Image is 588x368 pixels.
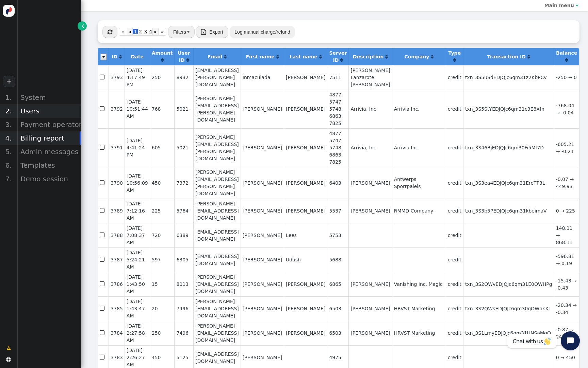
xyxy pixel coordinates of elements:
[100,304,106,313] span: 
[127,299,145,318] span: [DATE] 1:43:47 AM
[348,272,392,296] td: [PERSON_NAME]
[100,255,106,264] span: 
[446,272,463,296] td: credit
[446,296,463,321] td: credit
[193,223,241,247] td: [EMAIL_ADDRESS][DOMAIN_NAME]
[127,250,145,270] span: [DATE] 5:24:21 AM
[100,54,107,60] img: icon_dropdown_trigger.png
[150,167,175,199] td: 450
[487,54,526,59] b: Transaction ID
[392,199,446,223] td: RMMD Company
[241,167,284,199] td: [PERSON_NAME]
[431,54,434,59] a: 
[463,199,554,223] td: txn_3S3b5PEDJQJc6qm31kbeimaV
[193,247,241,272] td: [EMAIL_ADDRESS][DOMAIN_NAME]
[148,29,153,34] span: 4
[82,22,84,30] span: 
[109,65,125,90] td: 3793
[127,68,145,87] span: [DATE] 4:17:49 PM
[385,54,388,59] a: 
[127,225,145,245] span: [DATE] 7:08:37 AM
[392,321,446,345] td: HRVST Marketing
[340,58,343,62] span: Click to sort
[241,321,284,345] td: [PERSON_NAME]
[150,199,175,223] td: 225
[348,128,392,167] td: Arrivia, Inc
[224,54,227,59] a: 
[17,131,81,145] div: Billing report
[208,54,222,59] b: Email
[554,321,579,345] td: -0.87 → 249.13
[119,54,122,59] a: 
[6,345,11,352] span: 
[201,29,206,35] span: 
[143,29,148,34] span: 3
[284,223,327,247] td: Lees
[193,296,241,321] td: [PERSON_NAME][EMAIL_ADDRESS][DOMAIN_NAME]
[527,54,530,59] a: 
[446,167,463,199] td: credit
[174,247,193,272] td: 6305
[290,54,317,59] b: Last name
[17,104,81,118] div: Users
[448,50,461,56] b: Type
[109,247,125,272] td: 3787
[109,199,125,223] td: 3789
[284,199,327,223] td: [PERSON_NAME]
[174,65,193,90] td: 8932
[329,50,347,63] b: Server ID
[327,272,348,296] td: 6865
[327,90,348,128] td: 4877, 5747, 5748, 6863, 7825
[319,54,322,59] a: 
[161,57,164,63] a: 
[284,247,327,272] td: Udash
[78,21,87,31] a: 
[276,54,279,59] a: 
[446,247,463,272] td: credit
[186,57,189,63] a: 
[17,159,81,172] div: Templates
[112,54,117,59] b: ID
[241,65,284,90] td: Inmaculada
[174,272,193,296] td: 8013
[150,65,175,90] td: 250
[241,199,284,223] td: [PERSON_NAME]
[453,58,456,62] span: Click to sort
[127,28,133,36] a: ◂
[150,128,175,167] td: 605
[109,167,125,199] td: 3790
[17,118,81,131] div: Payment operators
[193,128,241,167] td: [PERSON_NAME][EMAIL_ADDRESS][PERSON_NAME][DOMAIN_NAME]
[178,50,190,63] b: User ID
[348,167,392,199] td: [PERSON_NAME]
[446,128,463,167] td: credit
[109,321,125,345] td: 3784
[565,58,568,62] span: Click to sort
[127,274,145,294] span: [DATE] 1:43:50 AM
[319,54,322,59] span: Click to sort
[150,90,175,128] td: 768
[17,91,81,104] div: System
[174,296,193,321] td: 7496
[241,223,284,247] td: [PERSON_NAME]
[348,90,392,128] td: Arrivia, Inc
[284,65,327,90] td: [PERSON_NAME]
[353,54,384,59] b: Description
[196,26,228,38] button:  Export
[246,54,275,59] b: First name
[127,99,148,119] span: [DATE] 10:51:44 AM
[327,128,348,167] td: 4877, 5747, 5748, 6863, 7825
[109,223,125,247] td: 3788
[554,272,579,296] td: -15.43 → -0.43
[150,321,175,345] td: 250
[186,58,189,62] span: Click to sort
[150,272,175,296] td: 15
[109,90,125,128] td: 3792
[127,173,148,193] span: [DATE] 10:56:09 AM
[174,90,193,128] td: 5021
[463,272,554,296] td: txn_3S2QWvEDJQJc6qm31E0OWHPg
[348,296,392,321] td: [PERSON_NAME]
[340,57,343,63] a: 
[193,321,241,345] td: [PERSON_NAME][EMAIL_ADDRESS][DOMAIN_NAME]
[327,65,348,90] td: 7511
